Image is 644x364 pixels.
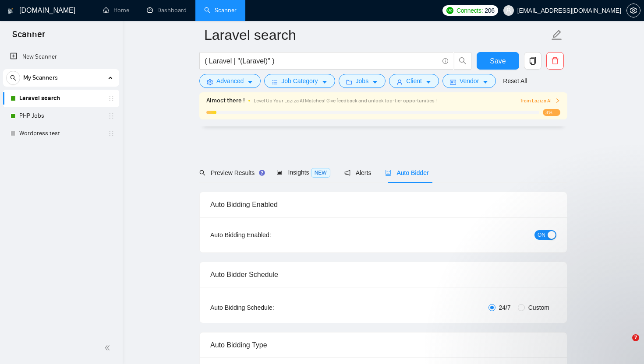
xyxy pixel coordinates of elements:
[626,3,640,17] button: setting
[210,303,326,312] div: Auto Bidding Schedule:
[425,79,432,85] span: caret-down
[389,74,439,88] button: userClientcaret-down
[3,48,119,66] li: New Scanner
[19,107,103,125] a: PHP Jobs
[551,29,563,41] span: edit
[264,74,335,88] button: barsJob Categorycaret-down
[555,98,560,103] span: right
[281,76,318,86] span: Job Category
[6,71,20,85] button: search
[485,6,494,15] span: 206
[147,7,187,14] a: dashboardDashboard
[206,96,245,105] span: Almost there !
[538,230,545,240] span: ON
[406,76,422,86] span: Client
[247,79,253,85] span: caret-down
[272,79,278,85] span: bars
[506,7,512,14] span: user
[339,74,386,88] button: folderJobscaret-down
[7,75,20,81] span: search
[356,76,369,86] span: Jobs
[346,79,352,85] span: folder
[482,79,488,85] span: caret-down
[205,56,439,66] input: Search Freelance Jobs...
[108,95,115,102] span: holder
[344,170,350,176] span: notification
[7,4,14,18] img: logo
[19,90,103,107] a: Laravel search
[23,69,58,87] span: My Scanners
[3,69,119,142] li: My Scanners
[199,169,262,176] span: Preview Results
[108,130,115,137] span: holder
[456,6,483,15] span: Connects:
[276,169,330,176] span: Insights
[199,74,261,88] button: settingAdvancedcaret-down
[546,52,564,70] button: delete
[258,169,266,177] div: Tooltip anchor
[442,58,448,64] span: info-circle
[632,334,639,341] span: 7
[108,112,115,119] span: holder
[10,48,112,66] a: New Scanner
[524,57,541,65] span: copy
[207,79,213,85] span: setting
[442,74,496,88] button: idcardVendorcaret-down
[396,79,403,85] span: user
[477,52,519,70] button: Save
[547,57,563,65] span: delete
[276,169,283,175] span: area-chart
[503,76,527,86] a: Reset All
[520,97,560,105] button: Train Laziza AI
[627,7,640,14] span: setting
[344,169,372,176] span: Alerts
[490,56,506,66] span: Save
[210,262,556,287] div: Auto Bidder Schedule
[446,7,453,14] img: upwork-logo.png
[372,79,378,85] span: caret-down
[626,7,640,14] a: setting
[524,52,541,70] button: copy
[385,169,428,176] span: Auto Bidder
[210,332,556,357] div: Auto Bidding Type
[322,79,328,85] span: caret-down
[454,57,471,65] span: search
[254,98,437,104] span: Level Up Your Laziza AI Matches! Give feedback and unlock top-tier opportunities !
[210,192,556,217] div: Auto Bidding Enabled
[210,230,326,240] div: Auto Bidding Enabled:
[385,170,391,176] span: robot
[460,76,479,86] span: Vendor
[614,334,635,355] iframe: Intercom live chat
[19,125,103,142] a: Wordpress test
[5,28,52,46] span: Scanner
[204,24,549,46] input: Scanner name...
[103,7,129,14] a: homeHome
[450,79,456,85] span: idcard
[454,52,471,70] button: search
[104,343,113,352] span: double-left
[199,170,205,176] span: search
[543,109,560,116] span: 3%
[204,7,237,14] a: searchScanner
[216,76,244,86] span: Advanced
[311,168,330,178] span: NEW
